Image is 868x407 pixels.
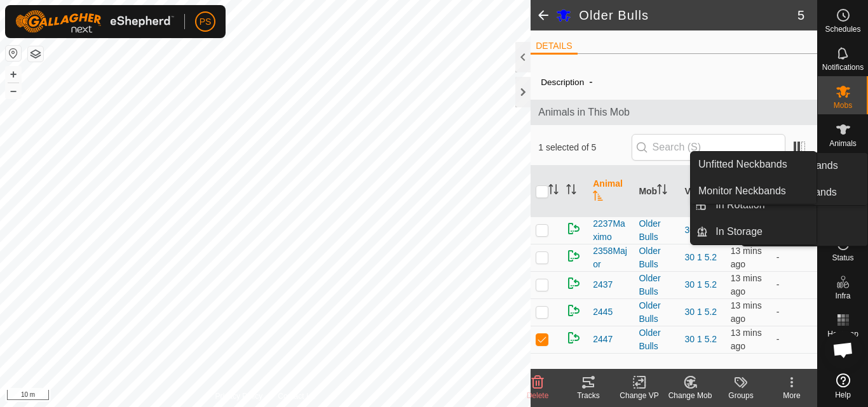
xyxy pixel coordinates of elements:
[715,224,763,239] span: In Storage
[835,292,850,300] span: Infra
[698,157,787,172] span: Unfitted Neckbands
[771,326,817,353] td: -
[215,390,263,402] a: Privacy Policy
[657,186,667,196] p-sorticon: Activate to sort
[715,390,766,401] div: Groups
[593,192,603,203] p-sorticon: Activate to sort
[6,83,21,98] button: –
[685,279,717,290] a: 30 1 5.2
[593,244,628,271] span: 2358Major
[834,102,852,109] span: Mobs
[691,178,817,204] a: Monitor Neckbands
[593,278,613,291] span: 2437
[593,305,613,319] span: 2445
[639,299,674,326] div: Older Bulls
[771,271,817,298] td: -
[685,334,717,344] a: 30 1 5.2
[639,326,674,353] div: Older Bulls
[829,140,857,147] span: Animals
[698,183,786,199] span: Monitor Neckbands
[665,390,715,401] div: Change Mob
[593,217,628,244] span: 2237Maximo
[731,246,762,269] span: 19 Sept 2025, 10:25 pm
[708,192,817,218] a: In Rotation
[771,244,817,271] td: -
[200,15,212,29] span: PS
[278,390,315,402] a: Contact Us
[588,166,634,217] th: Animal
[639,272,674,298] div: Older Bulls
[566,221,581,236] img: returning on
[566,248,581,264] img: returning on
[538,141,631,154] span: 1 selected of 5
[731,273,762,297] span: 19 Sept 2025, 10:25 pm
[825,25,860,33] span: Schedules
[835,391,851,399] span: Help
[685,225,717,235] a: 30 1 5.2
[6,46,21,61] button: Reset Map
[832,254,853,262] span: Status
[639,244,674,271] div: Older Bulls
[566,303,581,318] img: returning on
[822,63,864,71] span: Notifications
[579,8,797,23] h2: Older Bulls
[541,77,584,87] label: Description
[538,105,810,120] span: Animals in This Mob
[827,330,858,338] span: Heatmap
[28,46,43,62] button: Map Layers
[691,192,817,218] li: In Rotation
[566,276,581,291] img: returning on
[634,166,679,217] th: Mob
[824,331,862,369] div: Open chat
[15,10,174,33] img: Gallagher Logo
[715,197,764,213] span: In Rotation
[593,333,613,346] span: 2447
[6,67,21,82] button: +
[527,391,549,400] span: Delete
[685,307,717,317] a: 30 1 5.2
[680,166,726,217] th: VP
[639,217,674,244] div: Older Bulls
[632,134,785,161] input: Search (S)
[731,300,762,324] span: 19 Sept 2025, 10:25 pm
[771,298,817,326] td: -
[685,252,717,262] a: 30 1 5.2
[584,71,597,92] span: -
[691,152,817,177] a: Unfitted Neckbands
[614,390,665,401] div: Change VP
[566,330,581,345] img: returning on
[797,6,804,25] span: 5
[766,390,817,401] div: More
[566,186,576,196] p-sorticon: Activate to sort
[731,328,762,351] span: 19 Sept 2025, 10:25 pm
[691,219,817,244] li: In Storage
[531,39,577,55] li: DETAILS
[818,368,868,404] a: Help
[563,390,614,401] div: Tracks
[548,186,559,196] p-sorticon: Activate to sort
[708,219,817,244] a: In Storage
